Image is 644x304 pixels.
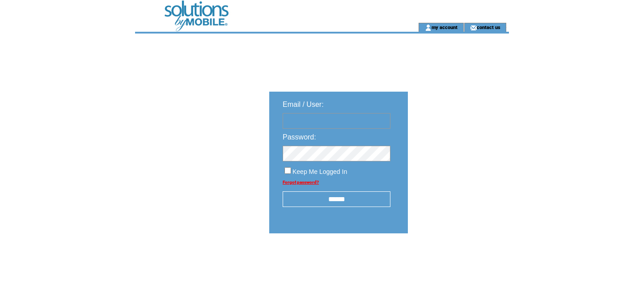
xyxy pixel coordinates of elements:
[292,168,347,175] span: Keep Me Logged In
[283,133,316,141] span: Password:
[432,24,458,30] a: my account
[283,101,324,108] span: Email / User:
[470,24,477,31] img: contact_us_icon.gif;jsessionid=2EDAD5897E75D28F41B696F077B4113E
[283,180,319,185] a: Forgot password?
[477,24,500,30] a: contact us
[434,256,479,267] img: transparent.png;jsessionid=2EDAD5897E75D28F41B696F077B4113E
[425,24,432,31] img: account_icon.gif;jsessionid=2EDAD5897E75D28F41B696F077B4113E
